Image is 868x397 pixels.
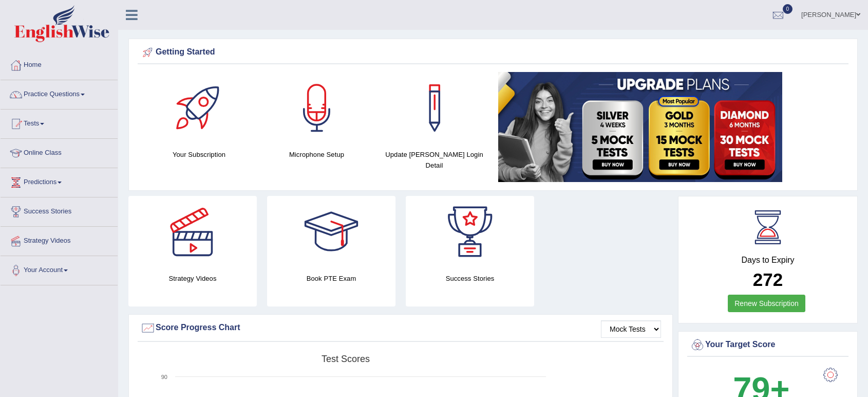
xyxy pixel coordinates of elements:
[140,320,661,336] div: Score Progress Chart
[1,110,118,135] a: Tests
[498,72,782,182] img: small5.jpg
[1,139,118,165] a: Online Class
[1,197,118,223] a: Success Stories
[128,273,257,284] h4: Strategy Videos
[728,295,805,312] a: Renew Subscription
[267,273,395,284] h4: Book PTE Exam
[753,269,783,290] b: 272
[1,256,118,282] a: Your Account
[690,337,846,353] div: Your Target Score
[381,149,488,171] h4: Update [PERSON_NAME] Login Detail
[1,51,118,77] a: Home
[1,80,118,106] a: Practice Questions
[161,374,167,380] text: 90
[690,256,846,265] h4: Days to Expiry
[322,354,370,364] tspan: Test scores
[783,4,793,14] span: 0
[1,168,118,194] a: Predictions
[406,273,534,284] h4: Success Stories
[263,149,370,160] h4: Microphone Setup
[1,227,118,252] a: Strategy Videos
[145,149,253,160] h4: Your Subscription
[140,45,846,60] div: Getting Started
